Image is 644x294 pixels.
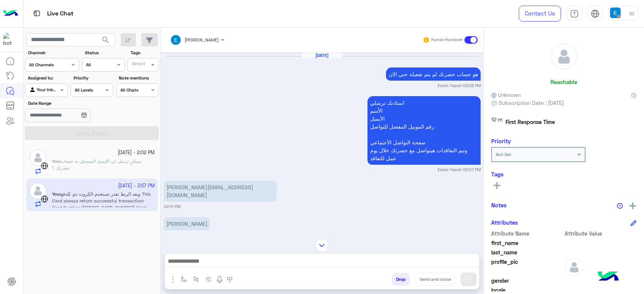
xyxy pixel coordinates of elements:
[550,78,577,85] h6: Reachable
[491,230,563,237] span: Attribute Name
[491,219,518,226] h6: Attributes
[97,33,115,49] button: search
[52,158,61,164] b: :
[28,49,78,56] label: Channel:
[551,44,577,69] img: defaultAdmin.png
[215,275,224,284] img: send voice note
[74,75,112,81] label: Priority
[3,6,18,21] img: Logo
[392,273,410,286] button: Drop
[431,37,463,43] small: Human Handover
[499,99,564,107] span: Subscription Date : [DATE]
[227,277,233,283] img: make a call
[386,67,481,81] p: 30/9/2025, 2:06 PM
[491,171,636,178] h6: Tags
[32,9,41,18] img: tab
[491,258,563,275] span: profile_pic
[164,204,180,210] small: 02:11 PM
[415,273,455,286] button: Send and close
[190,273,203,285] button: Trigger scenario
[570,9,579,18] img: tab
[41,162,48,170] img: WebChat
[52,158,141,171] span: ممكن ترسل لي الايميل المسجل به حساب حضرتك ؟
[131,49,158,56] label: Tags
[119,75,158,81] label: Note mentions
[565,258,584,277] img: defaultAdmin.png
[181,276,187,282] img: select flow
[617,203,623,209] img: notes
[491,277,563,285] span: gender
[193,276,199,282] img: Trigger scenario
[491,115,503,129] span: 12 m
[629,202,636,209] img: add
[595,264,621,290] img: hulul-logo.png
[52,158,60,164] span: You
[491,248,563,256] span: last_name
[184,37,219,43] span: [PERSON_NAME]
[164,181,277,202] p: 30/9/2025, 2:11 PM
[519,6,561,21] a: Contact Us
[610,8,621,18] img: userImage
[301,53,343,58] h6: [DATE]
[506,118,555,126] span: First Response Time
[28,100,112,107] label: Date Range
[25,126,159,140] button: Apply Filters
[491,91,521,99] span: Unknown
[101,35,110,44] span: search
[438,167,481,173] small: Eslam Yassin 02:07 PM
[627,9,636,18] img: profile
[591,9,599,18] img: tab
[367,96,481,165] p: 30/9/2025, 2:07 PM
[491,138,511,144] h6: Priority
[131,60,145,69] div: Select
[491,286,563,294] span: locale
[118,149,155,156] small: [DATE] - 2:02 PM
[567,6,582,21] a: tab
[168,275,177,284] img: send attachment
[491,202,507,208] h6: Notes
[565,230,637,237] span: Attribute Value
[85,49,124,56] label: Status
[3,33,17,46] img: 171468393613305
[315,239,329,252] img: scroll
[465,276,472,283] img: send message
[28,75,67,81] label: Assigned to:
[164,217,210,230] p: 30/9/2025, 2:11 PM
[565,277,637,285] span: null
[29,149,46,166] img: defaultAdmin.png
[203,273,215,285] button: create order
[47,9,74,19] p: Live Chat
[565,286,637,294] span: null
[206,276,212,282] img: create order
[438,83,481,89] small: Eslam Yassin 02:06 PM
[491,239,563,247] span: first_name
[178,273,190,285] button: select flow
